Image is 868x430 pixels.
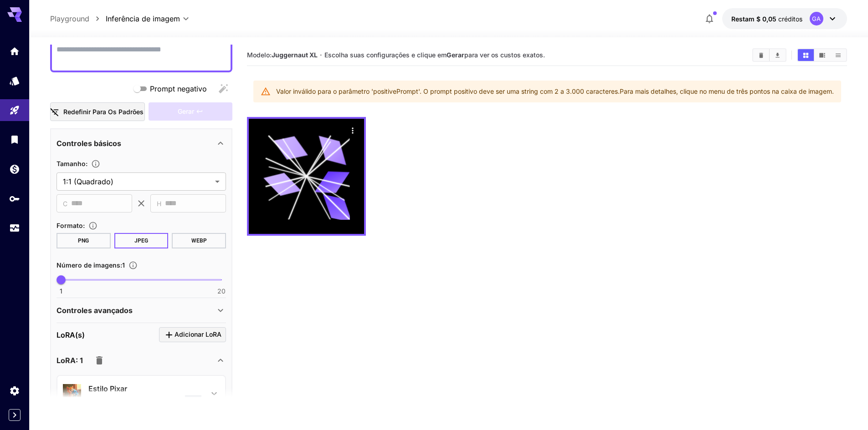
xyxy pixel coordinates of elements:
font: C [63,200,67,207]
nav: migalha de pão [50,13,106,24]
font: PNG [78,238,89,244]
button: $ 0,05GA [722,8,847,29]
div: Carteira [9,163,20,175]
div: Mostrar imagens em visualização em gradeMostrar imagens na visualização de vídeoMostrar imagens n... [797,48,847,62]
font: JPEG [134,238,148,244]
font: Inferência de imagem [106,14,180,23]
button: WEBP [172,233,226,248]
button: JPEG [114,233,169,248]
font: 1:1 (Quadrado) [63,177,113,186]
button: Redefinir para os padrões [50,102,145,121]
button: Mostrar imagens na visualização de vídeo [814,49,830,61]
button: PNG [56,233,111,248]
button: Mostrar imagens na visualização de lista [830,49,846,61]
div: Modelos [9,72,20,84]
button: Escolha o formato de arquivo para a imagem de saída. [85,221,101,230]
font: Estilo Pixar [88,384,127,393]
font: : [120,261,122,269]
font: Formato [56,222,83,229]
font: Tamanho [56,160,86,167]
div: Lar [9,46,20,57]
font: Controles básicos [56,139,121,148]
div: Uso [9,223,20,234]
font: : [83,222,85,229]
font: Valor inválido para o parâmetro 'positivePrompt'. O prompt positivo deve ser uma string com 2 a 3... [276,87,620,95]
div: Controles avançados [56,299,226,321]
font: WEBP [191,238,207,244]
font: GA [812,15,821,22]
div: Imagens nítidasBaixar tudo [752,48,786,62]
button: Especifique quantas imagens gerar em uma única solicitação. Cada geração de imagem será cobrada s... [125,261,141,270]
font: Redefinir para os padrões [63,108,144,116]
font: LoRA: 1 [56,356,83,365]
font: Adicionar LoRA [175,330,221,338]
div: Ações [346,123,360,137]
button: Clique para adicionar LoRA [159,327,226,342]
button: Expand sidebar [9,409,21,421]
a: Playground [50,13,89,24]
font: H [157,200,161,207]
div: LoRA: 1 [56,349,226,371]
button: Mostrar imagens em visualização em grade [798,49,814,61]
div: Configurações [9,385,20,396]
font: Prompt negativo [150,84,207,93]
div: Biblioteca [9,134,20,145]
font: 20 [217,287,226,295]
font: LoRA(s) [56,330,85,339]
font: Número de imagens [56,261,120,269]
font: 1 [122,261,125,269]
div: Chaves de API [9,193,20,204]
div: Controles básicos [56,132,226,154]
font: Restam $ 0,05 [731,15,776,23]
button: Baixar tudo [770,49,786,61]
font: créditos [778,15,802,23]
font: Para mais detalhes, clique no menu de três pontos na caixa de imagem. [620,87,834,95]
div: Parque infantil [9,105,20,116]
font: Modelo: [247,51,272,59]
div: Estilo PixarEstilo PixarV1sdxl [63,379,220,407]
font: · [320,51,322,60]
div: $ 0,05 [731,14,802,24]
button: Imagens nítidas [753,49,769,61]
font: : [86,160,87,167]
font: Gerar [447,51,464,59]
font: Juggernaut XL [272,51,318,59]
font: 1 [60,287,62,295]
font: para ver os custos exatos. [464,51,545,59]
font: Controles avançados [56,306,133,315]
font: Escolha suas configurações e clique em [324,51,447,59]
button: Ajuste as dimensões da imagem gerada especificando sua largura e altura em pixels ou selecione en... [87,159,104,168]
